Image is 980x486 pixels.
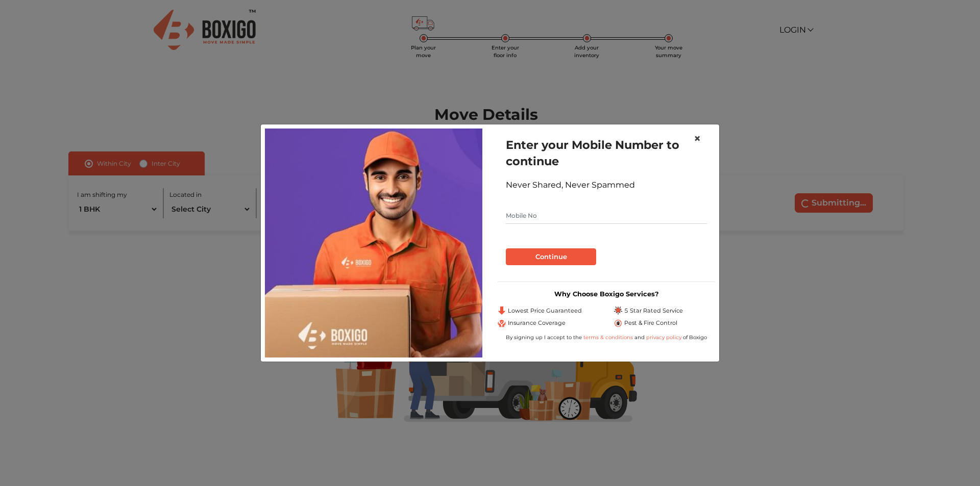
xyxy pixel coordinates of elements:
[694,131,701,146] span: ×
[624,306,683,315] span: 5 Star Rated Service
[508,306,582,315] span: Lowest Price Guaranteed
[506,137,707,169] h1: Enter your Mobile Number to continue
[508,319,566,327] span: Insurance Coverage
[498,334,715,341] div: By signing up I accept to the and of Boxigo
[645,334,683,341] a: privacy policy
[583,334,634,341] a: terms & conditions
[506,248,596,266] button: Continue
[624,319,677,327] span: Pest & Fire Control
[498,290,715,298] h3: Why Choose Boxigo Services?
[265,129,482,357] img: relocation-img
[506,179,707,191] div: Never Shared, Never Spammed
[506,208,707,224] input: Mobile No
[685,124,709,153] button: Close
